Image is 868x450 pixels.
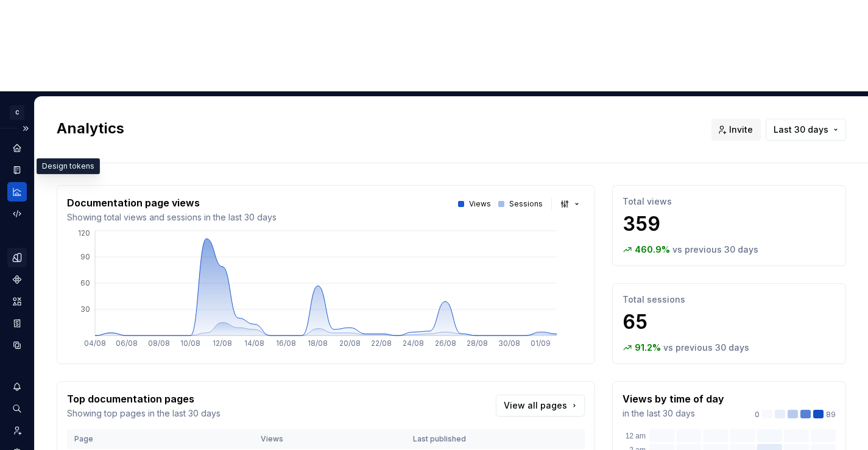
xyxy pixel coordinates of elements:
[7,336,27,355] a: Data sources
[2,99,32,125] button: C
[774,124,828,136] span: Last 30 days
[635,342,661,354] p: 91.2 %
[80,278,90,287] tspan: 60
[7,377,27,396] button: Notifications
[7,160,27,180] a: Documentation
[469,199,491,209] p: Views
[80,252,90,261] tspan: 90
[623,392,724,406] p: Views by time of day
[37,158,100,174] div: Design tokens
[180,339,200,348] tspan: 10/08
[7,421,27,440] a: Invite team
[67,211,277,223] p: Showing total views and sessions in the last 30 days
[10,105,24,120] div: C
[253,429,406,449] th: Views
[371,339,392,348] tspan: 22/08
[7,399,27,418] button: Search ⌘K
[148,339,170,348] tspan: 08/08
[67,392,221,406] p: Top documentation pages
[244,339,264,348] tspan: 14/08
[504,399,567,412] span: View all pages
[67,429,253,449] th: Page
[7,248,27,267] a: Design tokens
[623,212,836,236] p: 359
[57,119,697,138] h2: Analytics
[496,395,585,417] a: View all pages
[623,407,724,420] p: in the last 30 days
[531,339,551,348] tspan: 01/09
[406,429,512,449] th: Last published
[308,339,328,348] tspan: 18/08
[7,292,27,311] a: Assets
[729,124,753,136] span: Invite
[766,119,846,141] button: Last 30 days
[672,244,758,256] p: vs previous 30 days
[67,407,221,420] p: Showing top pages in the last 30 days
[7,182,27,202] a: Analytics
[435,339,456,348] tspan: 26/08
[7,270,27,289] a: Components
[276,339,296,348] tspan: 16/08
[623,310,836,334] p: 65
[498,339,520,348] tspan: 30/08
[67,195,277,210] p: Documentation page views
[623,195,836,208] p: Total views
[663,342,749,354] p: vs previous 30 days
[635,244,670,256] p: 460.9 %
[84,339,106,348] tspan: 04/08
[7,138,27,158] a: Home
[509,199,543,209] p: Sessions
[80,304,90,314] tspan: 30
[7,314,27,333] a: Storybook stories
[711,119,761,141] button: Invite
[78,228,90,237] tspan: 120
[755,410,836,420] div: 89
[403,339,424,348] tspan: 24/08
[7,204,27,223] a: Code automation
[213,339,232,348] tspan: 12/08
[623,294,836,306] p: Total sessions
[626,432,646,440] text: 12 am
[17,120,34,137] button: Expand sidebar
[116,339,138,348] tspan: 06/08
[755,410,760,420] p: 0
[467,339,488,348] tspan: 28/08
[339,339,361,348] tspan: 20/08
